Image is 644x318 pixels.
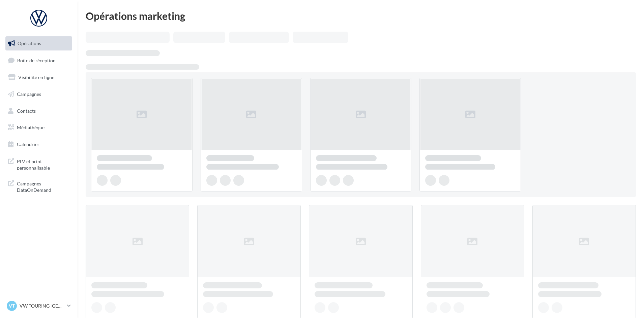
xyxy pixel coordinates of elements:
span: Médiathèque [17,125,45,130]
a: Calendrier [4,137,74,151]
a: Boîte de réception [4,53,74,68]
span: Calendrier [17,141,39,147]
a: Opérations [4,36,74,50]
a: Campagnes DataOnDemand [4,176,74,196]
span: Campagnes [17,91,41,97]
a: VT VW TOURING [GEOGRAPHIC_DATA] [5,299,72,312]
span: Visibilité en ligne [18,74,54,80]
a: Campagnes [4,87,74,101]
span: Contacts [17,108,36,113]
a: Visibilité en ligne [4,70,74,84]
span: PLV et print personnalisable [17,157,69,171]
span: Boîte de réception [17,57,56,63]
span: VT [9,303,15,309]
a: Médiathèque [4,120,74,135]
span: Opérations [18,40,41,46]
a: PLV et print personnalisable [4,154,74,174]
div: Opérations marketing [86,11,636,21]
a: Contacts [4,104,74,118]
p: VW TOURING [GEOGRAPHIC_DATA] [20,303,64,309]
span: Campagnes DataOnDemand [17,179,69,193]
